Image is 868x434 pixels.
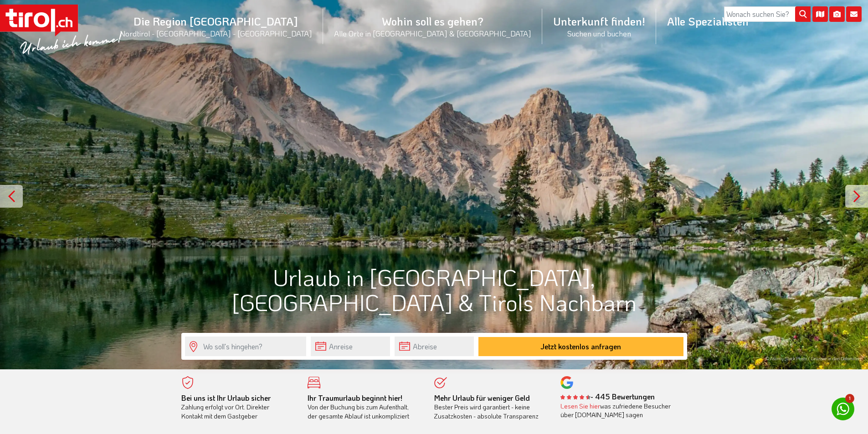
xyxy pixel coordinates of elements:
[656,4,760,38] a: Alle Spezialisten
[845,394,854,403] span: 1
[323,4,542,48] a: Wohin soll es gehen?Alle Orte in [GEOGRAPHIC_DATA] & [GEOGRAPHIC_DATA]
[434,393,547,421] div: Bester Preis wird garantiert - keine Zusatzkosten - absolute Transparenz
[120,28,312,38] small: Nordtirol - [GEOGRAPHIC_DATA] - [GEOGRAPHIC_DATA]
[308,393,421,421] div: Von der Buchung bis zum Aufenthalt, der gesamte Ablauf ist unkompliziert
[185,337,306,356] input: Wo soll's hingehen?
[560,392,655,401] b: - 445 Bewertungen
[109,4,323,48] a: Die Region [GEOGRAPHIC_DATA]Nordtirol - [GEOGRAPHIC_DATA] - [GEOGRAPHIC_DATA]
[334,28,531,38] small: Alle Orte in [GEOGRAPHIC_DATA] & [GEOGRAPHIC_DATA]
[846,6,862,22] i: Kontakt
[812,6,828,22] i: Karte öffnen
[832,398,854,420] a: 1
[478,337,683,356] button: Jetzt kostenlos anfragen
[181,393,294,421] div: Zahlung erfolgt vor Ort. Direkter Kontakt mit dem Gastgeber
[308,393,402,403] b: Ihr Traumurlaub beginnt hier!
[542,4,656,48] a: Unterkunft finden!Suchen und buchen
[560,402,673,419] div: was zufriedene Besucher über [DOMAIN_NAME] sagen
[829,6,845,22] i: Fotogalerie
[395,337,474,356] input: Abreise
[560,402,600,410] a: Lesen Sie hier
[434,393,530,403] b: Mehr Urlaub für weniger Geld
[553,28,645,38] small: Suchen und buchen
[181,393,271,403] b: Bei uns ist Ihr Urlaub sicher
[724,6,811,22] input: Wonach suchen Sie?
[311,337,390,356] input: Anreise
